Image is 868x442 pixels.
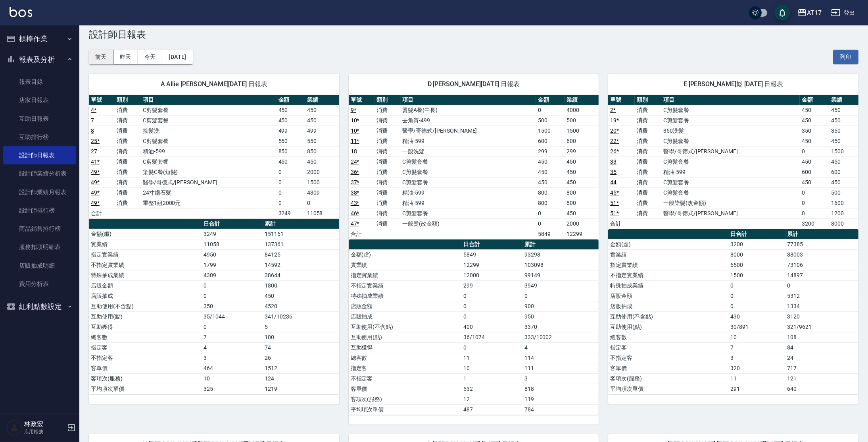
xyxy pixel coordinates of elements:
[661,105,800,115] td: C剪髮套餐
[349,239,599,415] table: a dense table
[263,291,339,301] td: 450
[401,105,536,115] td: 燙髮A餐(中長)
[661,136,800,146] td: C剪髮套餐
[349,95,599,239] table: a dense table
[115,105,140,115] td: 消費
[829,177,858,187] td: 450
[536,156,565,167] td: 450
[202,229,263,239] td: 3249
[522,301,599,311] td: 900
[277,187,305,198] td: 0
[3,49,76,70] button: 報表及分析
[89,208,115,218] td: 合計
[565,115,599,125] td: 500
[565,125,599,136] td: 1500
[565,177,599,187] td: 450
[349,301,461,311] td: 店販金額
[800,125,829,136] td: 350
[89,270,202,280] td: 特殊抽成業績
[89,50,113,64] button: 前天
[141,105,277,115] td: C剪髮套餐
[305,136,339,146] td: 550
[401,198,536,208] td: 精油-599
[785,260,858,270] td: 73106
[565,229,599,239] td: 12299
[536,136,565,146] td: 600
[202,249,263,260] td: 4950
[807,8,822,18] div: AT17
[115,167,140,177] td: 消費
[728,260,785,270] td: 6500
[3,146,76,164] a: 設計師日報表
[800,177,829,187] td: 450
[263,229,339,239] td: 151161
[89,301,202,311] td: 互助使用(不含點)
[277,156,305,167] td: 450
[277,125,305,136] td: 499
[565,136,599,146] td: 600
[305,177,339,187] td: 1500
[635,187,661,198] td: 消費
[305,156,339,167] td: 450
[608,280,728,291] td: 特殊抽成業績
[91,117,94,124] a: 7
[461,311,522,322] td: 0
[635,177,661,187] td: 消費
[608,239,728,249] td: 金額(虛)
[263,311,339,322] td: 341/10236
[608,218,635,229] td: 合計
[89,229,202,239] td: 金額(虛)
[794,5,825,21] button: AT17
[635,105,661,115] td: 消費
[785,280,858,291] td: 0
[800,95,829,105] th: 金額
[202,239,263,249] td: 11058
[305,208,339,218] td: 11058
[305,95,339,105] th: 業績
[785,270,858,280] td: 14897
[661,208,800,218] td: 醫學/哥德式/[PERSON_NAME]
[89,280,202,291] td: 店販金額
[461,270,522,280] td: 12000
[608,311,728,322] td: 互助使用(不含點)
[351,148,357,154] a: 18
[277,167,305,177] td: 0
[522,280,599,291] td: 3949
[89,260,202,270] td: 不指定實業績
[522,332,599,342] td: 333/10002
[829,105,858,115] td: 450
[661,125,800,136] td: 350洗髮
[800,115,829,125] td: 450
[113,50,138,64] button: 昨天
[305,115,339,125] td: 450
[374,167,400,177] td: 消費
[349,229,374,239] td: 合計
[661,95,800,105] th: 項目
[635,95,661,105] th: 類別
[202,260,263,270] td: 1799
[374,95,400,105] th: 類別
[800,146,829,156] td: 0
[829,198,858,208] td: 1600
[374,115,400,125] td: 消費
[829,115,858,125] td: 450
[349,311,461,322] td: 店販抽成
[635,125,661,136] td: 消費
[115,115,140,125] td: 消費
[202,280,263,291] td: 0
[728,301,785,311] td: 0
[89,342,202,353] td: 指定客
[608,95,858,229] table: a dense table
[401,187,536,198] td: 精油-599
[401,218,536,229] td: 一般燙(改金額)
[263,322,339,332] td: 5
[115,146,140,156] td: 消費
[536,198,565,208] td: 800
[536,167,565,177] td: 450
[800,218,829,229] td: 3200
[522,270,599,280] td: 99149
[661,115,800,125] td: C剪髮套餐
[608,332,728,342] td: 總客數
[608,260,728,270] td: 指定實業績
[661,146,800,156] td: 醫學/哥德式/[PERSON_NAME]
